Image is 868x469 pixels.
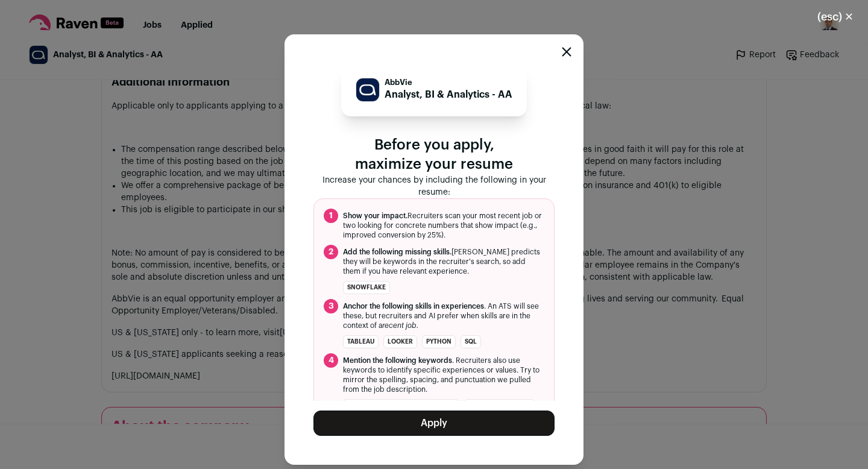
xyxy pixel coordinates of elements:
[343,303,484,310] span: Anchor the following skills in experiences
[803,4,868,30] button: Close modal
[313,411,555,436] button: Apply
[422,335,456,348] li: Python
[313,174,555,198] p: Increase your chances by including the following in your resume:
[313,136,555,174] p: Before you apply, maximize your resume
[343,247,544,276] span: [PERSON_NAME] predicts they will be keywords in the recruiter's search, so add them if you have r...
[343,248,451,256] span: Add the following missing skills.
[382,322,418,329] i: recent job.
[356,78,379,101] img: 9bb8f42bc2a01c8d2368b17f7f6ecb2cf3778cc0eeedc100ffeb73f28e689dc1.jpg
[385,78,512,87] p: AbbVie
[324,299,338,313] span: 3
[343,301,544,330] span: . An ATS will see these, but recruiters and AI prefer when skills are in the context of a
[385,87,512,102] p: Analyst, BI & Analytics - AA
[343,281,390,294] li: Snowflake
[461,335,481,348] li: SQL
[324,209,338,223] span: 1
[343,211,544,240] span: Recruiters scan your most recent job or two looking for concrete numbers that show impact (e.g., ...
[343,356,544,394] span: . Recruiters also use keywords to identify specific experiences or values. Try to mirror the spel...
[343,399,459,412] li: advanced analytics techniques
[464,399,535,412] li: data storytelling
[343,212,407,219] span: Show your impact.
[562,47,571,57] button: Close modal
[324,245,338,259] span: 2
[343,335,379,348] li: Tableau
[383,335,417,348] li: Looker
[324,353,338,368] span: 4
[343,357,452,364] span: Mention the following keywords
